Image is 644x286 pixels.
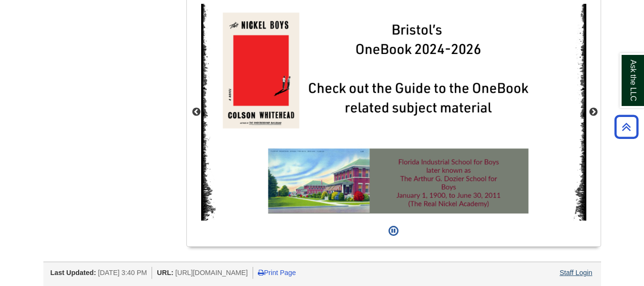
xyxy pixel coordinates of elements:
[611,120,642,133] a: Back to Top
[175,269,248,276] span: [URL][DOMAIN_NAME]
[192,107,201,117] button: Previous
[51,269,96,276] span: Last Updated:
[201,4,586,221] div: This box contains rotating images
[201,4,586,221] img: The Nickel Boys OneBook
[98,269,147,276] span: [DATE] 3:40 PM
[589,107,598,117] button: Next
[386,221,401,242] button: Pause
[157,269,173,276] span: URL:
[560,269,593,276] a: Staff Login
[258,269,296,276] a: Print Page
[258,269,264,276] i: Print Page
